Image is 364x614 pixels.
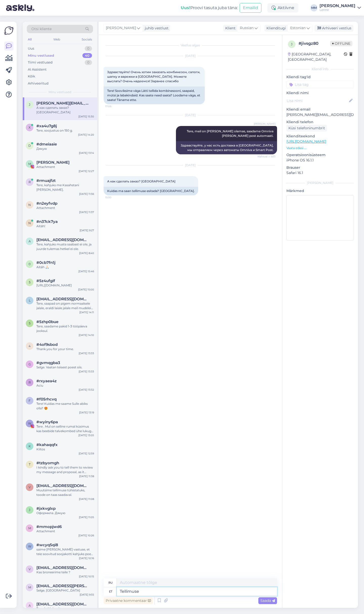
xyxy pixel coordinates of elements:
div: Lenne [320,8,355,12]
div: [DATE] 9:27 [80,228,94,232]
div: [DATE] 10:16 [79,556,94,560]
div: Tere, kahjuks me Kasahstani [PERSON_NAME]. [36,183,94,192]
div: 0 [85,60,92,65]
div: Tere . Mul on selline rumal küsimus kas beebide talvekombed ühe lukuga ja kahelukuga kas nende ül... [36,424,94,433]
span: #xa4u7g8j [36,124,57,128]
span: #5z4ufgif [36,279,55,283]
span: w [28,421,31,425]
span: g [29,362,31,366]
div: Aciu [36,383,94,388]
div: [DATE] 10:26 [78,534,94,537]
input: Lisa tag [286,81,354,88]
div: [DATE] 11:05 [79,515,94,519]
div: Дякую [36,146,94,151]
div: I kindly ask you to tell them to review my message and proposal, as it would be very beneficial f... [36,465,94,474]
div: Aktiivne [267,3,298,12]
div: [DATE] 11:38 [79,474,94,478]
p: Brauser [286,165,354,170]
div: Arhiveeritud [28,81,49,86]
span: #f05rhcvq [36,397,57,401]
div: ru [108,578,113,587]
textarea: Tellimuse [117,587,277,596]
span: x [29,125,31,129]
div: [DATE] 8:40 [79,251,94,255]
span: maarja.liis.miiler@gmail.com [36,584,89,588]
div: [DATE] 11:37 [79,210,94,214]
div: # jivsgz80 [299,40,330,47]
div: juhib vestlust [143,26,169,31]
span: #rxyaea4z [36,379,57,383]
div: [DATE] 13:33 [79,351,94,355]
span: #dmeiaaie [36,142,57,146]
div: Klient [223,26,236,31]
p: Safari 16.1 [286,170,354,176]
div: А как сделать заказ? [GEOGRAPHIC_DATA] [36,105,94,115]
span: Otsi kliente [31,26,52,32]
div: Privaatne kommentaar [104,597,153,604]
div: Attachment [36,165,94,169]
div: Kiitos [36,447,94,452]
input: Lisa nimi [287,98,348,103]
span: Veronika.orgulas@gmail.com [36,483,89,488]
div: [DATE] 11:08 [79,497,94,501]
span: Jana.kricere@inbox.lv [36,101,89,105]
div: Tere, saadame pakid 1-3 tööpäeva jooksul. [36,324,94,333]
span: Maris Lember [36,160,70,165]
div: Tere! Kuidas me saame Sulle abiks olla? 😍 [36,401,94,411]
div: [GEOGRAPHIC_DATA], [GEOGRAPHIC_DATA] [288,52,344,62]
div: [DATE] 15:30 [78,115,94,118]
div: All [27,36,33,43]
button: Emailid [240,3,261,13]
span: 17:06 [105,104,124,108]
span: l [29,299,31,302]
span: v [29,567,31,571]
img: Askly Logo [4,26,14,35]
div: Kas broneerime teile ? [36,570,94,575]
div: Küsi telefoninumbrit [286,125,327,132]
div: Kliendi info [286,67,354,71]
div: Selge. [GEOGRAPHIC_DATA] [36,588,94,593]
span: V [29,485,31,489]
div: [DATE] 13:05 [78,433,94,437]
p: iPhone OS 16.1.1 [286,158,354,163]
span: airi.kaldmets@gmail.com [36,602,89,606]
span: f [29,399,31,403]
div: [DATE] 13:32 [79,388,94,392]
a: [PERSON_NAME]Lenne [320,4,361,12]
div: [PERSON_NAME] [286,181,354,185]
p: Operatsioonisüsteem [286,152,354,158]
span: Russian [240,25,254,31]
span: j [291,42,292,46]
span: m [28,585,31,589]
div: Minu vestlused [28,53,54,58]
div: Kuidas ma saan tellimuse esitada? [GEOGRAPHIC_DATA]. [104,187,198,195]
span: Offline [330,41,352,46]
div: [DATE] 13:14 [79,151,94,155]
div: Tere, kahjuks ei. [36,606,94,611]
div: [DATE] 14:10 [79,333,94,337]
span: Minu vestlused [49,90,71,94]
span: anuska84@mail.ru [36,238,89,242]
span: #jxkvglxp [36,506,56,511]
div: Оформила. Дякую [36,511,94,515]
span: j [29,508,30,512]
div: [DATE] 13:33 [79,370,94,373]
div: [DATE] 9:55 [80,593,94,597]
div: saime [PERSON_NAME] vastuse, et teie soovitud soojakotti kahjuks poes ei ole. [36,547,94,556]
div: [DATE] [104,113,277,117]
span: [PERSON_NAME] [254,122,276,126]
span: #wcyq5qi8 [36,543,58,547]
span: d [28,144,31,147]
div: Uus [28,46,34,51]
div: [DATE] 12:27 [79,169,94,173]
div: 40 [82,53,92,58]
div: [DATE] 13:19 [79,411,94,414]
span: M [28,162,31,166]
span: Tere, meil on [PERSON_NAME] olemas, saadame Omniva [PERSON_NAME] post automaati. [187,129,274,138]
span: 5 [29,280,31,284]
span: 4 [29,344,31,348]
span: J [29,103,30,107]
span: #gvmqgba3 [36,361,60,365]
p: Kliendi tag'id [286,74,354,80]
span: a [29,239,31,243]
